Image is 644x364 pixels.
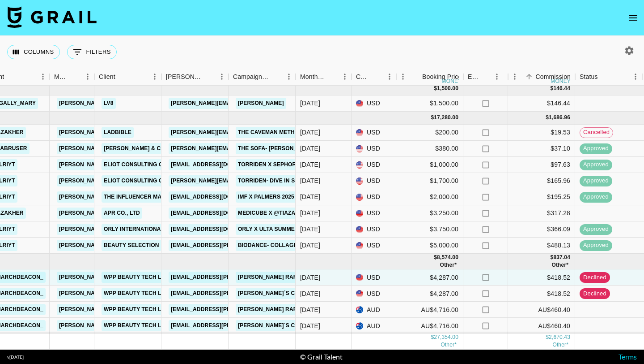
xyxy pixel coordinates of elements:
[169,159,269,170] a: [EMAIL_ADDRESS][DOMAIN_NAME]
[431,114,434,121] div: $
[580,177,612,185] span: approved
[480,70,493,83] button: Sort
[57,240,249,251] a: [PERSON_NAME][EMAIL_ADDRESS][PERSON_NAME][DOMAIN_NAME]
[434,254,437,261] div: $
[619,352,637,361] a: Terms
[300,160,320,169] div: Jul '25
[396,238,463,254] div: $5,000.00
[580,128,613,137] span: cancelled
[580,68,598,86] div: Status
[4,70,17,83] button: Sort
[580,290,610,298] span: declined
[300,225,320,234] div: Jul '25
[7,354,24,360] div: v [DATE]
[102,159,193,170] a: Eliot Consulting Group LLC
[169,208,269,219] a: [EMAIL_ADDRESS][DOMAIN_NAME]
[57,143,249,154] a: [PERSON_NAME][EMAIL_ADDRESS][PERSON_NAME][DOMAIN_NAME]
[549,334,570,342] div: 2,670.43
[508,141,575,157] div: $37.10
[296,68,352,86] div: Month Due
[422,68,462,86] div: Booking Price
[396,205,463,221] div: $3,250.00
[300,68,326,86] div: Month Due
[441,342,457,348] span: AU$ 9,432.00
[57,272,249,283] a: [PERSON_NAME][EMAIL_ADDRESS][PERSON_NAME][DOMAIN_NAME]
[396,141,463,157] div: $380.00
[508,269,575,286] div: $418.52
[300,321,320,330] div: Aug '25
[68,70,81,83] button: Sort
[300,99,320,108] div: Jun '25
[352,95,396,112] div: USD
[352,189,396,205] div: USD
[57,304,249,315] a: [PERSON_NAME][EMAIL_ADDRESS][PERSON_NAME][DOMAIN_NAME]
[508,238,575,254] div: $488.13
[352,205,396,221] div: USD
[437,254,458,261] div: 8,574.00
[396,269,463,286] div: $4,287.00
[352,125,396,141] div: USD
[551,85,554,92] div: $
[99,68,115,86] div: Client
[508,95,575,112] div: $146.44
[326,70,338,83] button: Sort
[94,68,161,86] div: Client
[7,45,60,59] button: Select columns
[396,318,463,334] div: AU$4,716.00
[54,68,68,86] div: Manager
[468,68,480,86] div: Expenses: Remove Commission?
[50,68,94,86] div: Manager
[549,114,570,121] div: 1,686.96
[434,114,458,121] div: 17,280.00
[463,68,508,86] div: Expenses: Remove Commission?
[236,191,297,203] a: IMF x Palmers 2025
[169,272,314,283] a: [EMAIL_ADDRESS][PERSON_NAME][DOMAIN_NAME]
[300,128,320,137] div: Jul '25
[396,125,463,141] div: $200.00
[410,70,422,83] button: Sort
[169,304,314,315] a: [EMAIL_ADDRESS][PERSON_NAME][DOMAIN_NAME]
[437,85,458,92] div: 1,500.00
[102,143,179,154] a: [PERSON_NAME] & Co LLC
[396,189,463,205] div: $2,000.00
[370,70,383,83] button: Sort
[508,157,575,173] div: $97.63
[580,193,612,201] span: approved
[102,191,216,203] a: The Influencer Marketing Factory
[215,70,229,83] button: Menu
[580,225,612,234] span: approved
[508,286,575,302] div: $418.52
[551,254,554,261] div: $
[338,70,352,83] button: Menu
[57,191,249,203] a: [PERSON_NAME][EMAIL_ADDRESS][PERSON_NAME][DOMAIN_NAME]
[169,98,314,109] a: [PERSON_NAME][EMAIL_ADDRESS][DOMAIN_NAME]
[81,70,94,83] button: Menu
[169,240,314,251] a: [EMAIL_ADDRESS][PERSON_NAME][DOMAIN_NAME]
[434,334,458,342] div: 27,354.00
[236,224,321,235] a: ORLY X ULTA Summer Reset
[169,191,269,203] a: [EMAIL_ADDRESS][DOMAIN_NAME]
[148,70,161,83] button: Menu
[270,70,282,83] button: Sort
[236,127,337,138] a: The Caveman Method Interview
[236,304,379,315] a: [PERSON_NAME] Rare Earth August Campaign
[352,286,396,302] div: USD
[102,127,134,138] a: LADBIBLE
[396,70,410,83] button: Menu
[236,143,317,154] a: The Sofa- [PERSON_NAME]
[57,127,249,138] a: [PERSON_NAME][EMAIL_ADDRESS][PERSON_NAME][DOMAIN_NAME]
[300,273,320,282] div: Aug '25
[102,175,193,186] a: Eliot Consulting Group LLC
[169,288,314,299] a: [EMAIL_ADDRESS][PERSON_NAME][DOMAIN_NAME]
[575,68,642,86] div: Status
[300,176,320,185] div: Jul '25
[352,221,396,238] div: USD
[535,68,571,86] div: Commission
[352,68,396,86] div: Currency
[300,241,320,250] div: Jul '25
[551,78,571,84] div: money
[546,114,549,121] div: $
[580,241,612,250] span: approved
[102,98,116,109] a: LV8
[67,45,117,59] button: Show filters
